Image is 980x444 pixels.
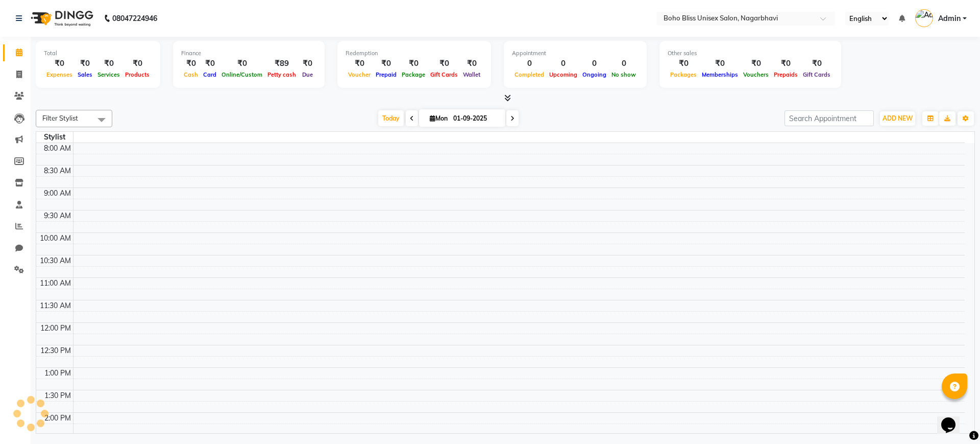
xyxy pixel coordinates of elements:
span: Today [378,110,404,126]
div: Other sales [668,49,833,58]
span: Package [399,71,428,78]
div: ₹0 [428,58,460,69]
div: 12:30 PM [38,345,73,356]
span: Filter Stylist [42,114,78,122]
div: ₹0 [75,58,95,69]
div: Total [44,49,152,58]
div: 0 [580,58,609,69]
div: 0 [547,58,580,69]
input: Search Appointment [785,110,874,126]
span: Prepaids [771,71,800,78]
span: Services [95,71,122,78]
span: Ongoing [580,71,609,78]
div: 11:00 AM [38,278,73,289]
div: ₹0 [373,58,399,69]
span: Wallet [460,71,483,78]
span: No show [609,71,639,78]
div: ₹0 [771,58,800,69]
div: 2:00 PM [42,413,73,424]
iframe: chat widget [937,403,970,434]
span: Upcoming [547,71,580,78]
div: 9:00 AM [42,188,73,199]
span: Prepaid [373,71,399,78]
span: Gift Cards [800,71,833,78]
div: Stylist [36,132,73,143]
span: Products [122,71,152,78]
div: 11:30 AM [38,300,73,311]
span: Card [201,71,219,78]
div: 9:30 AM [42,211,73,221]
div: ₹89 [265,58,299,69]
div: 1:30 PM [42,390,73,401]
span: Due [300,71,315,78]
button: ADD NEW [880,111,915,126]
div: ₹0 [668,58,699,69]
div: ₹0 [800,58,833,69]
div: ₹0 [201,58,219,69]
div: ₹0 [95,58,122,69]
div: Redemption [346,49,483,58]
div: Finance [181,49,316,58]
span: Sales [75,71,95,78]
div: 12:00 PM [38,323,73,334]
b: 08047224946 [112,4,157,33]
span: Online/Custom [219,71,265,78]
img: logo [26,4,96,33]
div: 0 [609,58,639,69]
div: ₹0 [181,58,201,69]
div: ₹0 [399,58,428,69]
div: 1:00 PM [42,368,73,379]
span: Packages [668,71,699,78]
span: Admin [938,13,961,24]
div: ₹0 [346,58,373,69]
div: ₹0 [122,58,152,69]
div: ₹0 [219,58,265,69]
span: Petty cash [265,71,299,78]
input: 2025-09-01 [450,111,501,126]
span: Cash [181,71,201,78]
div: 10:00 AM [38,233,73,244]
div: 8:00 AM [42,143,73,154]
div: ₹0 [460,58,483,69]
div: ₹0 [299,58,316,69]
div: ₹0 [699,58,741,69]
div: 8:30 AM [42,166,73,176]
span: Memberships [699,71,741,78]
span: Expenses [44,71,75,78]
img: Admin [915,9,933,27]
div: Appointment [512,49,639,58]
div: 10:30 AM [38,255,73,266]
span: Completed [512,71,547,78]
div: ₹0 [44,58,75,69]
span: Vouchers [741,71,771,78]
span: Gift Cards [428,71,460,78]
span: ADD NEW [883,114,913,122]
span: Voucher [346,71,373,78]
span: Mon [427,114,450,122]
div: 0 [512,58,547,69]
div: ₹0 [741,58,771,69]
